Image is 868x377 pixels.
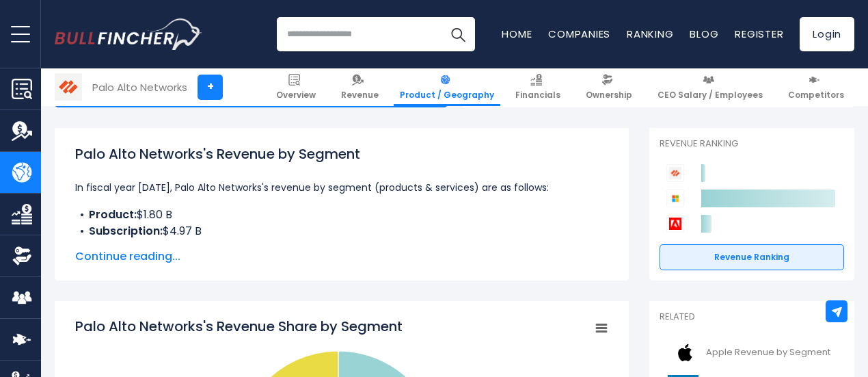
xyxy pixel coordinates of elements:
[800,17,854,51] a: Login
[660,311,844,323] p: Related
[75,317,403,336] tspan: Palo Alto Networks's Revenue Share by Segment
[660,334,844,372] a: Apple Revenue by Segment
[75,144,608,164] h1: Palo Alto Networks's Revenue by Segment
[270,68,322,106] a: Overview
[627,27,673,41] a: Ranking
[586,90,632,101] span: Ownership
[657,90,763,101] span: CEO Salary / Employees
[502,27,532,41] a: Home
[12,246,32,266] img: Ownership
[276,90,316,101] span: Overview
[55,18,202,50] a: Go to homepage
[509,68,567,106] a: Financials
[690,27,718,41] a: Blog
[55,74,81,100] img: PANW logo
[782,68,850,106] a: Competitors
[580,68,638,106] a: Ownership
[666,190,684,207] img: Microsoft Corporation competitors logo
[515,90,560,101] span: Financials
[548,27,610,41] a: Companies
[660,138,844,150] p: Revenue Ranking
[400,90,494,101] span: Product / Geography
[341,90,379,101] span: Revenue
[441,17,475,51] button: Search
[89,207,137,222] b: Product:
[75,248,608,265] span: Continue reading...
[735,27,783,41] a: Register
[651,68,769,106] a: CEO Salary / Employees
[666,164,684,182] img: Palo Alto Networks competitors logo
[668,337,702,368] img: AAPL logo
[666,215,684,233] img: Adobe competitors logo
[75,179,608,196] p: In fiscal year [DATE], Palo Alto Networks's revenue by segment (products & services) are as follows:
[394,68,500,106] a: Product / Geography
[788,90,844,101] span: Competitors
[75,223,608,239] li: $4.97 B
[55,18,202,50] img: Bullfincher logo
[92,79,187,95] div: Palo Alto Networks
[660,244,844,270] a: Revenue Ranking
[335,68,385,106] a: Revenue
[75,207,608,223] li: $1.80 B
[198,75,223,100] a: +
[89,223,163,239] b: Subscription:
[706,347,830,359] span: Apple Revenue by Segment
